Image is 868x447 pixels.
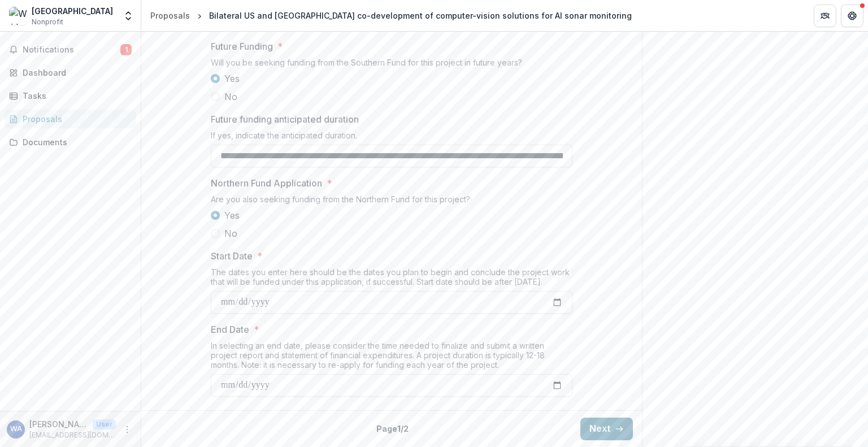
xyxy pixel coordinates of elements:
[5,41,136,59] button: Notifications1
[23,67,127,79] div: Dashboard
[224,90,237,103] span: No
[29,430,116,440] p: [EMAIL_ADDRESS][DOMAIN_NAME]
[211,194,572,209] div: Are you also seeking funding from the Northern Fund for this project?
[146,7,636,24] nav: breadcrumb
[211,341,572,374] div: In selecting an end date, please consider the time needed to finalize and submit a written projec...
[211,267,572,291] div: The dates you enter here should be the dates you plan to begin and conclude the project work that...
[32,17,63,27] span: Nonprofit
[224,209,240,222] span: Yes
[146,7,194,24] a: Proposals
[23,113,127,125] div: Proposals
[376,423,409,435] p: Page 1 / 2
[23,45,120,55] span: Notifications
[23,90,127,102] div: Tasks
[211,40,273,53] p: Future Funding
[211,112,359,126] p: Future funding anticipated duration
[209,10,632,21] div: Bilateral US and [GEOGRAPHIC_DATA] co-development of computer-vision solutions for AI sonar monit...
[9,7,27,25] img: Wild Salmon Center
[211,323,249,336] p: End Date
[10,426,22,433] div: William Atlas
[5,110,136,128] a: Proposals
[841,5,863,27] button: Get Help
[211,249,253,263] p: Start Date
[120,5,136,27] button: Open entity switcher
[211,131,572,145] div: If yes, indicate the anticipated duration.
[5,133,136,151] a: Documents
[29,418,88,430] p: [PERSON_NAME]
[224,227,237,240] span: No
[120,44,132,55] span: 1
[5,63,136,82] a: Dashboard
[211,58,572,72] div: Will you be seeking funding from the Southern Fund for this project in future years?
[32,5,113,17] div: [GEOGRAPHIC_DATA]
[580,418,633,440] button: Next
[23,136,127,148] div: Documents
[120,423,134,436] button: More
[224,72,240,85] span: Yes
[150,10,190,21] div: Proposals
[211,176,322,190] p: Northern Fund Application
[93,419,116,429] p: User
[5,86,136,105] a: Tasks
[814,5,836,27] button: Partners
